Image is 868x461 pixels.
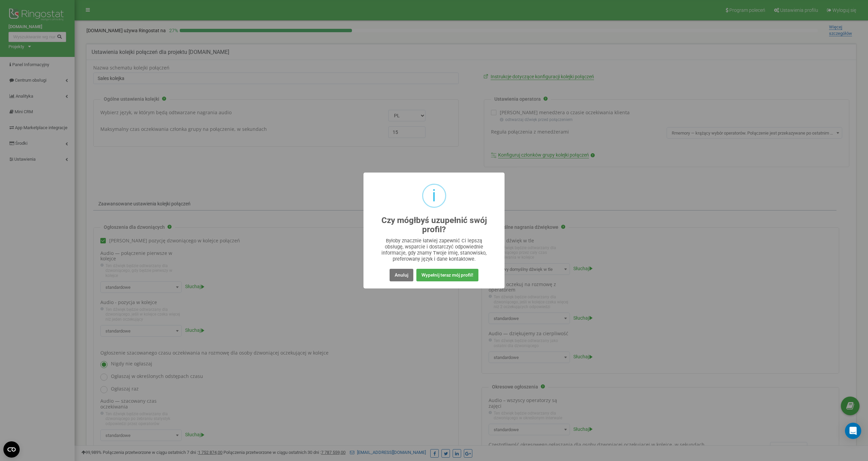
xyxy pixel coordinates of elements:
[3,441,20,458] button: Open CMP widget
[416,269,478,281] button: Wypełnij teraz mój profil!
[377,238,491,262] div: Byłoby znacznie łatwiej zapewnić Ci lepszą obsługę, wsparcie i dostarczyć odpowiednie informacje,...
[432,185,436,207] div: i
[845,423,861,439] div: Open Intercom Messenger
[377,216,491,234] h2: Czy mógłbyś uzupełnić swój profil?
[390,269,413,281] button: Anuluj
